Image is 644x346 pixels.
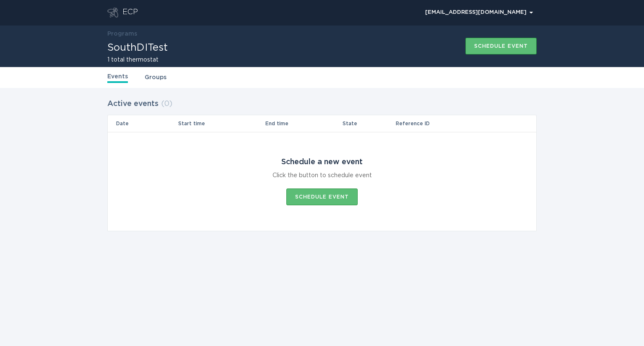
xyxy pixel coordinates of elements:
[273,171,372,180] div: Click the button to schedule event
[107,31,137,37] a: Programs
[265,115,342,132] th: End time
[295,194,349,199] div: Schedule event
[107,96,158,111] h2: Active events
[107,57,168,63] h2: 1 total thermostat
[465,38,537,54] button: Schedule event
[178,115,265,132] th: Start time
[161,100,172,108] span: ( 0 )
[286,188,358,205] button: Schedule event
[108,115,536,132] tr: Table Headers
[342,115,396,132] th: State
[421,6,537,19] div: Popover menu
[107,72,128,83] a: Events
[107,8,118,18] button: Go to dashboard
[145,73,166,82] a: Groups
[474,44,528,49] div: Schedule event
[421,6,537,19] button: Open user account details
[395,115,503,132] th: Reference ID
[281,158,363,167] div: Schedule a new event
[425,10,533,15] div: [EMAIL_ADDRESS][DOMAIN_NAME]
[122,8,138,18] div: ECP
[107,43,168,53] h1: SouthDITest
[108,115,178,132] th: Date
